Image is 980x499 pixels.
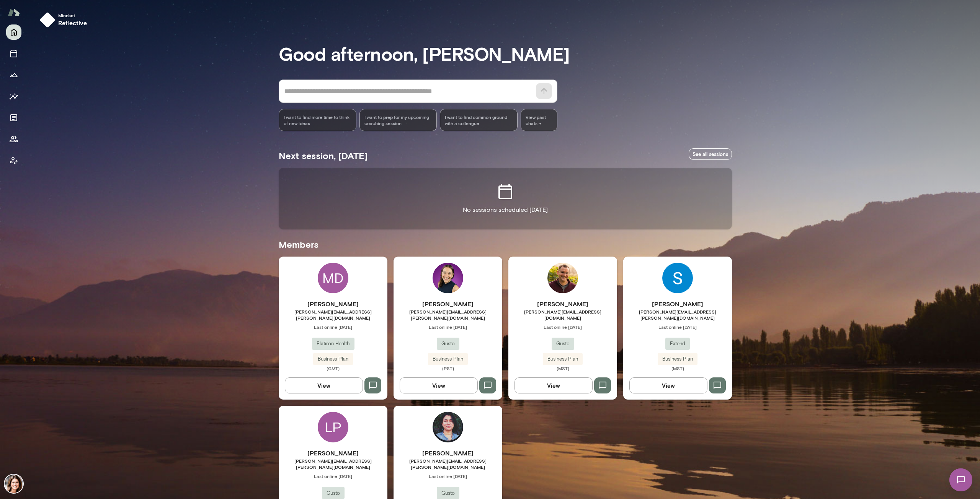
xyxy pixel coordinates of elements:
span: (GMT) [279,365,387,371]
button: Sessions [6,46,21,61]
button: View [514,377,593,393]
img: Mento [8,5,20,20]
span: I want to prep for my upcoming coaching session [364,114,432,126]
button: Client app [6,153,21,168]
button: View [400,377,478,393]
span: Last online [DATE] [508,324,617,330]
span: (PST) [394,365,502,371]
h6: [PERSON_NAME] [279,299,387,309]
div: MD [318,263,348,293]
button: Home [6,24,21,40]
span: [PERSON_NAME][EMAIL_ADDRESS][PERSON_NAME][DOMAIN_NAME] [279,309,387,321]
h6: [PERSON_NAME] [394,299,502,309]
span: [PERSON_NAME][EMAIL_ADDRESS][PERSON_NAME][DOMAIN_NAME] [394,458,502,470]
span: Extend [665,340,690,348]
h6: [PERSON_NAME] [394,449,502,458]
button: Documents [6,110,21,125]
img: mindset [40,12,55,28]
span: [PERSON_NAME][EMAIL_ADDRESS][DOMAIN_NAME] [508,309,617,321]
span: I want to find common ground with a colleague [445,114,513,126]
span: Flatiron Health [312,340,354,348]
span: Business Plan [543,355,583,363]
span: View past chats -> [521,109,557,131]
span: [PERSON_NAME][EMAIL_ADDRESS][PERSON_NAME][DOMAIN_NAME] [394,309,502,321]
p: No sessions scheduled [DATE] [463,205,548,215]
h6: reflective [58,18,87,28]
button: View [285,377,363,393]
button: Mindsetreflective [37,9,93,31]
span: [PERSON_NAME][EMAIL_ADDRESS][PERSON_NAME][DOMAIN_NAME] [279,458,387,470]
h3: Good afternoon, [PERSON_NAME] [279,43,732,64]
div: I want to prep for my upcoming coaching session [359,109,437,131]
h6: [PERSON_NAME] [508,299,617,309]
span: Gusto [437,489,459,497]
img: Jeremy Person [547,263,578,293]
span: Business Plan [658,355,697,363]
span: I want to find more time to think of new ideas [284,114,351,126]
span: Last online [DATE] [394,324,502,330]
img: Rehana Manejwala [433,263,463,293]
button: Members [6,132,21,147]
span: [PERSON_NAME][EMAIL_ADDRESS][PERSON_NAME][DOMAIN_NAME] [623,309,732,321]
img: Lorena Morel Diaz [433,412,463,442]
span: Business Plan [313,355,353,363]
button: View [629,377,707,393]
span: Last online [DATE] [394,473,502,479]
h6: [PERSON_NAME] [623,299,732,309]
span: Gusto [322,489,345,497]
span: (MST) [623,365,732,371]
button: Insights [6,89,21,104]
span: Last online [DATE] [279,324,387,330]
div: LP [318,412,348,442]
h5: Next session, [DATE] [279,150,367,162]
button: Growth Plan [6,67,21,83]
a: See all sessions [689,148,732,160]
img: Gwen Throckmorton [5,475,23,493]
span: Business Plan [428,355,468,363]
h5: Members [279,238,732,250]
div: I want to find common ground with a colleague [440,109,518,131]
img: Shannon Payne [662,263,693,293]
span: Mindset [58,12,87,18]
div: I want to find more time to think of new ideas [279,109,356,131]
span: Gusto [437,340,459,348]
span: Last online [DATE] [279,473,387,479]
span: Last online [DATE] [623,324,732,330]
h6: [PERSON_NAME] [279,449,387,458]
span: Gusto [552,340,574,348]
span: (MST) [508,365,617,371]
